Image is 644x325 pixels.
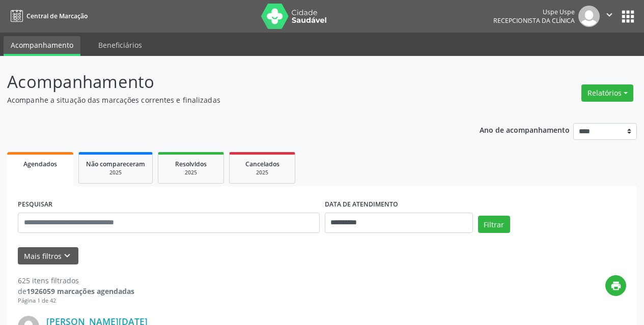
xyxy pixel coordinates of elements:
[7,8,88,24] a: Central de Marcação
[18,297,134,305] div: Página 1 de 42
[325,197,398,213] label: DATA DE ATENDIMENTO
[62,250,73,261] i: keyboard_arrow_down
[604,9,615,20] i: 
[581,84,633,102] button: Relatórios
[493,8,575,16] div: Uspe Uspe
[605,275,626,296] button: print
[610,280,622,291] i: print
[493,16,575,25] span: Recepcionista da clínica
[600,6,619,27] button: 
[18,197,52,213] label: PESQUISAR
[7,69,448,95] p: Acompanhamento
[18,275,134,286] div: 625 itens filtrados
[86,160,145,168] span: Não compareceram
[18,247,78,265] button: Mais filtroskeyboard_arrow_down
[480,123,570,136] p: Ano de acompanhamento
[245,160,279,168] span: Cancelados
[23,160,57,168] span: Agendados
[478,216,510,233] button: Filtrar
[86,169,145,176] div: 2025
[26,286,134,296] strong: 1926059 marcações agendadas
[26,12,88,20] span: Central de Marcação
[619,8,637,25] button: apps
[578,6,600,27] img: img
[91,36,149,54] a: Beneficiários
[18,286,134,297] div: de
[175,160,207,168] span: Resolvidos
[4,36,80,56] a: Acompanhamento
[237,169,288,176] div: 2025
[165,169,216,176] div: 2025
[7,95,448,105] p: Acompanhe a situação das marcações correntes e finalizadas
